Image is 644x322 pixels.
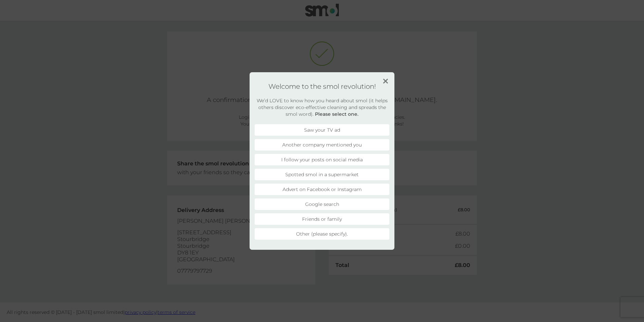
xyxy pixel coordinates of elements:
h2: We’d LOVE to know how you heard about smol (it helps others discover eco-effective cleaning and s... [255,97,389,117]
li: Spotted smol in a supermarket [255,169,389,180]
h1: Welcome to the smol revolution! [255,82,389,90]
li: Another company mentioned you [255,139,389,151]
li: Saw your TV ad [255,124,389,136]
li: Friends or family [255,213,389,225]
li: Other (please specify). [255,228,389,240]
li: Advert on Facebook or Instagram [255,184,389,195]
li: Google search [255,198,389,210]
strong: Please select one. [315,111,358,117]
img: close [383,79,388,84]
li: I follow your posts on social media [255,154,389,165]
